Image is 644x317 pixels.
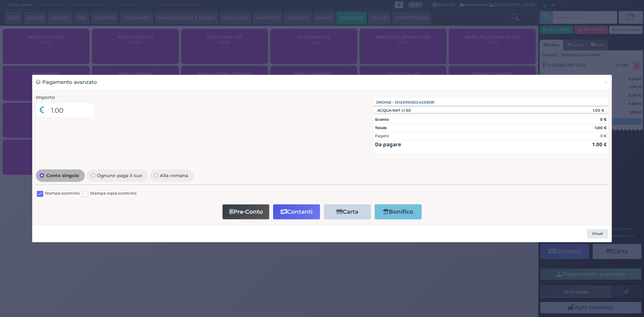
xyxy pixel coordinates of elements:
[600,75,612,90] button: Chiudi
[375,133,389,139] div: Pagato
[44,173,81,178] span: Conto singolo
[36,94,55,101] label: Importo
[549,108,608,113] div: 1.00 €
[376,100,394,105] span: Ordine :
[222,204,269,219] button: Pre-Conto
[45,191,80,197] label: Stampa scontrino
[604,78,608,86] span: ×
[90,191,137,197] label: Stampa copia scontrino
[375,125,387,130] strong: Totale
[375,204,422,219] button: Bonifico
[375,117,389,122] strong: Sconto
[395,100,434,105] span: 101359106324039581
[324,204,371,219] button: Carta
[158,173,190,178] span: Alla romana
[374,108,414,113] div: ACQUA NAT cl 50
[592,141,607,148] strong: 1.00 €
[600,117,607,122] strong: 0 €
[95,173,144,178] span: Ognuno paga il suo
[375,141,401,148] strong: Da pagare
[600,133,607,139] div: 0 €
[273,204,320,219] button: Contanti
[36,78,97,86] h3: Pagamento avanzato
[47,103,95,117] input: Es. 30.99
[595,125,607,130] strong: 1.00 €
[587,229,608,239] button: Chiudi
